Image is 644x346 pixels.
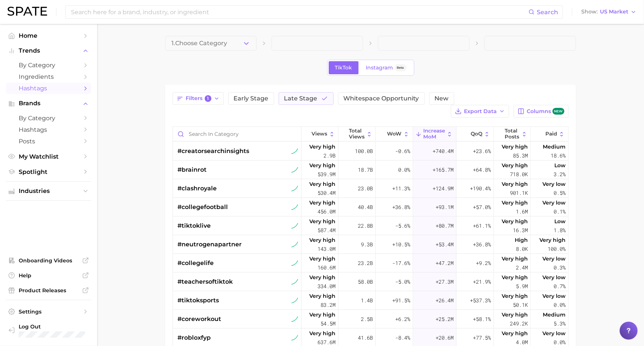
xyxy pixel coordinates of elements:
img: tiktok sustained riser [291,185,298,192]
span: Industries [19,188,78,194]
span: +537.3% [470,296,491,305]
button: Paid [531,127,568,141]
span: 18.6% [551,151,566,160]
span: #robloxfyp [177,333,211,342]
span: 23.0b [358,184,373,193]
span: Very high [502,180,528,188]
span: -5.6% [395,221,410,230]
span: +23.6% [473,147,491,156]
span: +53.4m [436,240,453,249]
span: #collegelife [177,259,214,268]
span: 100.0% [548,244,566,253]
span: Very high [502,161,528,170]
span: 54.5m [321,319,335,328]
img: tiktok sustained riser [291,316,298,322]
span: 1 [205,95,211,102]
button: #coreworkouttiktok sustained riserVery high54.5m2.5b+6.2%+25.2m+58.1%Very high249.2kMedium5.3% [173,310,568,328]
span: 41.6b [358,333,373,342]
span: Very high [502,329,528,338]
span: 0.0% [554,300,566,309]
span: Filters [186,95,211,102]
span: 50.1k [513,300,528,309]
a: TikTok [329,61,359,74]
span: Views [312,131,327,137]
span: +47.2m [436,259,453,268]
span: -17.6% [392,259,410,268]
span: 160.6m [318,263,335,272]
span: Very low [542,292,566,300]
span: 334.0m [318,282,335,291]
span: 22.8b [358,221,373,230]
span: Very high [309,310,335,319]
span: 0.0% [398,165,410,174]
span: Very high [309,329,335,338]
a: Hashtags [6,124,91,135]
button: Brands [6,98,91,109]
span: +64.8% [473,165,491,174]
span: #brainrot [177,165,207,174]
button: Trends [6,45,91,56]
span: Onboarding Videos [19,257,78,264]
span: 0.3% [554,263,566,272]
span: Whitespace Opportunity [344,96,419,102]
span: Home [19,32,78,39]
span: +77.5% [473,333,491,342]
span: 100.0b [355,147,373,156]
img: tiktok sustained riser [291,297,298,304]
span: Very low [542,273,566,282]
img: tiktok sustained riser [291,241,298,248]
span: increase MoM [423,128,445,140]
span: My Watchlist [19,153,78,160]
span: #tiktoksports [177,296,219,305]
span: +10.5% [392,240,410,249]
button: #collegelifetiktok sustained riserVery high160.6m23.2b-17.6%+47.2m+9.2%Very high2.4mVery low0.3% [173,254,568,272]
span: -8.4% [395,333,410,342]
span: Medium [543,310,566,319]
span: 587.4m [318,226,335,235]
span: +57.0% [473,203,491,212]
span: Posts [19,138,78,145]
button: #collegefootballtiktok sustained riserVery high456.0m40.4b+36.8%+93.1m+57.0%Very high1.6mVery low... [173,198,568,216]
button: increase MoM [413,127,456,141]
span: new [552,108,564,115]
span: US Market [600,10,628,14]
span: Columns [527,108,564,115]
img: tiktok sustained riser [291,278,298,285]
button: #brainrottiktok sustained riserVery high539.9m18.7b0.0%+165.7m+64.8%Very high718.0kLow3.2% [173,160,568,179]
span: +11.3% [392,184,410,193]
button: Export Data [451,105,509,118]
span: 2.4m [516,263,528,272]
button: Total Views [338,127,376,141]
span: +165.7m [433,165,453,174]
span: +61.1% [473,221,491,230]
span: 718.0k [510,170,528,179]
span: Instagram [366,65,393,71]
button: ShowUS Market [579,7,638,17]
span: by Category [19,115,78,122]
span: +6.2% [395,315,410,324]
span: Log Out [19,323,85,330]
span: #clashroyale [177,184,217,193]
button: QoQ [456,127,494,141]
span: 0.1% [554,207,566,216]
span: +124.9m [433,184,453,193]
span: 23.2b [358,259,373,268]
span: Very high [502,292,528,300]
a: Hashtags [6,82,91,94]
span: 1.6m [516,207,528,216]
span: New [435,96,449,102]
span: Help [19,272,78,279]
span: Search [537,9,558,16]
a: by Category [6,112,91,124]
span: 539.9m [318,170,335,179]
span: 8.0k [516,244,528,253]
span: 58.0b [358,277,373,286]
span: 143.0m [318,244,335,253]
span: +190.4% [470,184,491,193]
input: Search here for a brand, industry, or ingredient [70,6,529,18]
span: +80.7m [436,221,453,230]
span: 3.2% [554,170,566,179]
span: Very high [502,310,528,319]
input: Search in category [173,127,301,141]
img: tiktok sustained riser [291,166,298,173]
